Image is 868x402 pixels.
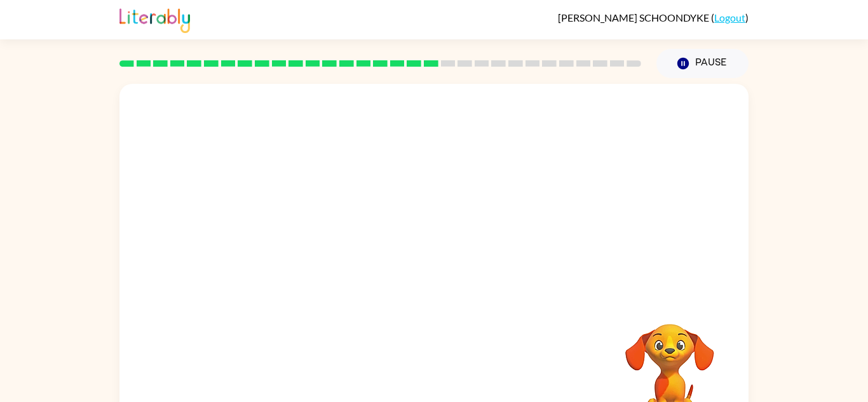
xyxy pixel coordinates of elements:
[714,11,745,23] a: Logout
[558,11,711,23] span: [PERSON_NAME] SCHOONDYKE
[558,11,749,23] div: ( )
[119,5,190,33] img: Literably
[656,49,749,78] button: Pause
